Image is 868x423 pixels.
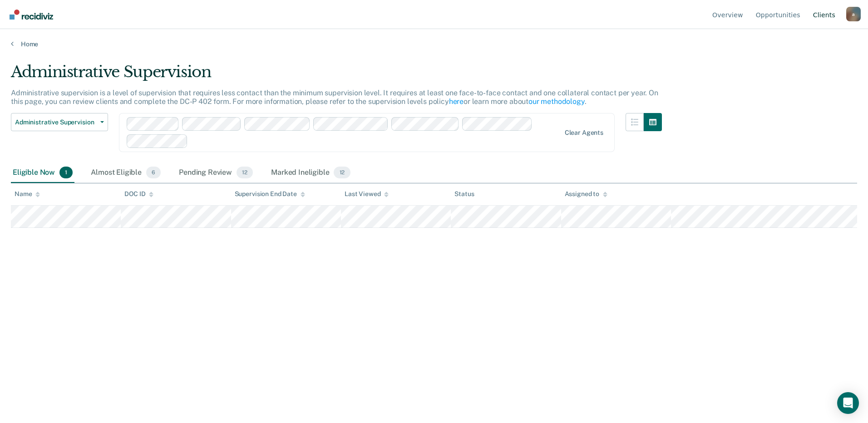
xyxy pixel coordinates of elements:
div: Clear agents [565,129,603,137]
div: DOC ID [124,190,153,198]
button: Administrative Supervision [11,113,108,131]
button: Profile dropdown button [846,7,861,21]
div: Pending Review12 [177,163,255,183]
a: here [449,97,464,106]
span: 12 [334,167,350,178]
div: Administrative Supervision [11,63,662,89]
p: Administrative supervision is a level of supervision that requires less contact than the minimum ... [11,89,658,106]
div: Assigned to [565,190,607,198]
span: 12 [237,167,253,178]
div: Name [15,190,40,198]
div: Eligible Now1 [11,163,74,183]
div: Almost Eligible6 [89,163,163,183]
div: Marked Ineligible12 [269,163,352,183]
a: our methodology [528,97,585,106]
div: Open Intercom Messenger [837,392,859,414]
a: Home [11,40,857,48]
span: Administrative Supervision [15,118,97,126]
div: Status [454,190,474,198]
div: a [846,7,861,21]
span: 1 [59,167,73,178]
div: Last Viewed [345,190,389,198]
span: 6 [146,167,161,178]
img: Recidiviz [10,10,53,20]
div: Supervision End Date [235,190,305,198]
